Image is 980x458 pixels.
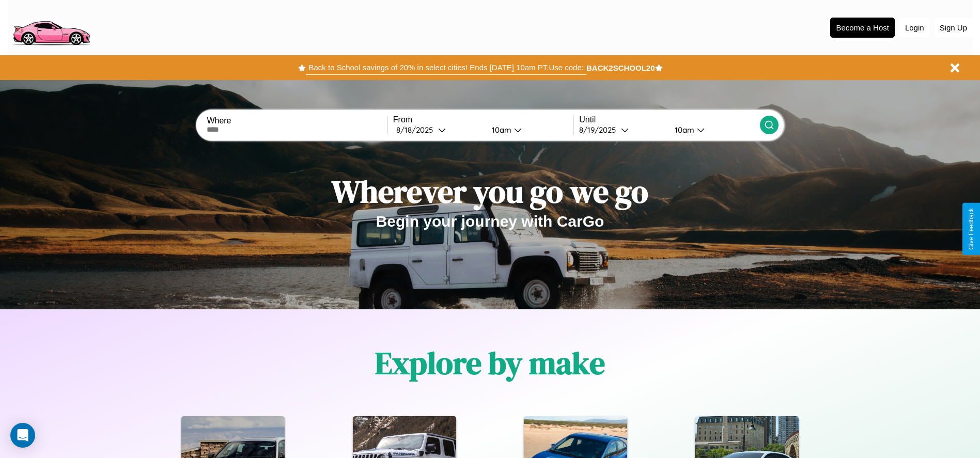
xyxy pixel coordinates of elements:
[900,18,929,37] button: Login
[8,5,95,48] img: logo
[935,18,972,37] button: Sign Up
[670,125,697,135] div: 10am
[487,125,514,135] div: 10am
[10,423,35,448] div: Open Intercom Messenger
[393,124,484,135] button: 8/18/2025
[306,60,586,75] button: Back to School savings of 20% in select cities! Ends [DATE] 10am PT.Use code:
[396,125,438,135] div: 8 / 18 / 2025
[666,124,760,135] button: 10am
[579,115,759,124] label: Until
[484,124,574,135] button: 10am
[579,125,621,135] div: 8 / 19 / 2025
[207,116,387,125] label: Where
[968,208,975,250] div: Give Feedback
[586,64,655,72] b: BACK2SCHOOL20
[393,115,573,124] label: From
[375,342,605,384] h1: Explore by make
[830,18,895,38] button: Become a Host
